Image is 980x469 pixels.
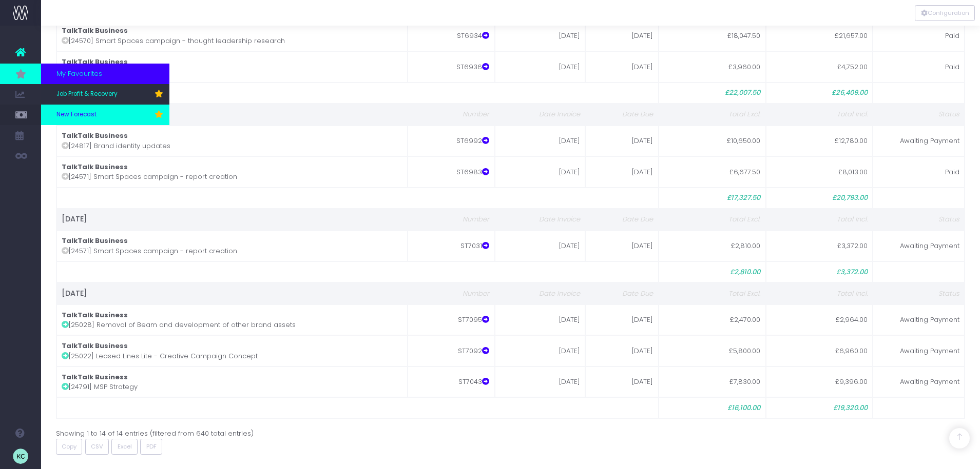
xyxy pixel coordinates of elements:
td: £10,650.00 [659,126,766,157]
td: [DATE] [585,304,659,336]
td: £6,960.00 [766,335,873,366]
td: Total Incl. [766,282,873,304]
button: Excel [111,439,138,455]
div: Showing 1 to 14 of 14 entries (filtered from 640 total entries) [56,425,966,438]
span: CSV [91,442,103,451]
td: ST7043 [408,366,495,398]
td: Number [408,104,495,126]
td: £12,780.00 [766,126,873,157]
td: [DATE] [585,231,659,262]
td: Status [873,104,965,126]
td: Total Excl. [659,104,766,126]
td: [DATE] [495,126,586,157]
td: Total Excl. [659,282,766,304]
td: Date Due [585,282,659,304]
strong: TalkTalk Business [62,57,128,67]
td: £6,677.50 [659,156,766,188]
td: ST6934 [408,21,495,52]
td: £2,810.00 [659,261,766,282]
td: £21,657.00 [766,21,873,52]
td: £20,793.00 [766,188,873,209]
td: Awaiting Payment [873,231,965,262]
td: £2,810.00 [659,231,766,262]
td: ST7095 [408,304,495,336]
td: [DATE] [56,209,408,231]
td: £17,327.50 [659,188,766,209]
strong: TalkTalk Business [62,236,128,246]
td: [DATE] [495,51,586,83]
strong: TalkTalk Business [62,341,128,351]
a: New Forecast [41,105,169,125]
img: images/default_profile_image.png [13,448,28,464]
button: Configuration [915,5,975,21]
td: Date Due [585,104,659,126]
td: £18,047.50 [659,21,766,52]
td: £2,964.00 [766,304,873,336]
td: Status [873,282,965,304]
td: Date Invoice [495,104,586,126]
span: PDF [146,442,157,451]
span: Job Profit & Recovery [56,90,118,99]
strong: TalkTalk Business [62,26,128,35]
td: Awaiting Payment [873,366,965,398]
td: [DATE] [585,156,659,188]
td: [DATE] [56,104,408,126]
td: Awaiting Payment [873,304,965,336]
button: CSV [85,439,109,455]
strong: TalkTalk Business [62,131,128,140]
td: [24726] Logo exploration [56,51,408,83]
td: ST7092 [408,335,495,366]
span: My Favourites [56,69,102,79]
td: [DATE] [495,156,586,188]
td: ST6936 [408,51,495,83]
td: ST6992 [408,126,495,157]
td: £3,372.00 [766,231,873,262]
td: Date Due [585,209,659,231]
td: £9,396.00 [766,366,873,398]
td: [DATE] [585,51,659,83]
td: £7,830.00 [659,366,766,398]
td: £4,752.00 [766,51,873,83]
td: Awaiting Payment [873,126,965,157]
td: £3,372.00 [766,261,873,282]
td: [DATE] [495,21,586,52]
a: Job Profit & Recovery [41,84,169,105]
strong: TalkTalk Business [62,162,128,172]
td: [DATE] [585,366,659,398]
td: [24817] Brand identity updates [56,126,408,157]
td: Date Invoice [495,282,586,304]
td: £2,470.00 [659,304,766,336]
div: Vertical button group [915,5,975,21]
td: [DATE] [495,335,586,366]
button: PDF [140,439,162,455]
strong: TalkTalk Business [62,310,128,320]
td: £8,013.00 [766,156,873,188]
td: £3,960.00 [659,51,766,83]
td: Awaiting Payment [873,335,965,366]
td: [DATE] [585,126,659,157]
td: [24791] MSP Strategy [56,366,408,398]
td: [24570] Smart Spaces campaign - thought leadership research [56,21,408,52]
td: Total Excl. [659,209,766,231]
td: [24571] Smart Spaces campaign - report creation [56,156,408,188]
td: [DATE] [585,335,659,366]
td: Total Incl. [766,104,873,126]
td: Paid [873,21,965,52]
td: Paid [873,156,965,188]
button: Copy [56,439,83,455]
td: Total Incl. [766,209,873,231]
td: Number [408,209,495,231]
td: [DATE] [56,282,408,304]
td: ST7031 [408,231,495,262]
td: [25022] Leased Lines Lite - Creative Campaign Concept [56,335,408,366]
td: Number [408,282,495,304]
td: £16,100.00 [659,397,766,418]
span: Copy [62,442,76,451]
td: Paid [873,51,965,83]
td: [DATE] [585,21,659,52]
strong: TalkTalk Business [62,372,128,382]
td: [DATE] [495,231,586,262]
td: [DATE] [495,366,586,398]
td: [DATE] [495,304,586,336]
td: [24571] Smart Spaces campaign - report creation [56,231,408,262]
